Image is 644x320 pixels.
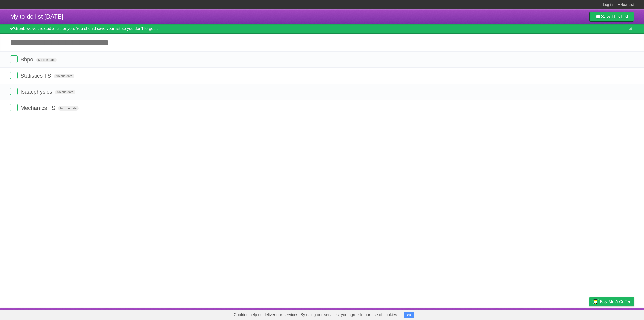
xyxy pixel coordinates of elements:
a: Buy me a coffee [589,297,634,306]
span: Bhpo [20,56,34,63]
span: Mechanics TS [20,105,57,111]
b: This List [611,14,628,19]
span: No due date [58,106,78,111]
label: Done [10,55,18,63]
span: No due date [55,90,75,94]
span: No due date [54,74,74,78]
span: Statistics TS [20,73,52,79]
button: OK [404,312,414,318]
img: Buy me a coffee [592,297,599,306]
a: Developers [539,309,559,319]
span: My to-do list [DATE] [10,13,63,20]
a: About [522,309,533,319]
label: Done [10,72,18,79]
a: Suggest a feature [602,309,634,319]
label: Done [10,88,18,95]
span: Cookies help us deliver our services. By using our services, you agree to our use of cookies. [229,310,403,320]
a: Privacy [583,309,596,319]
a: Terms [566,309,577,319]
label: Done [10,104,18,111]
a: SaveThis List [589,12,634,22]
span: Buy me a coffee [600,297,631,306]
span: No due date [36,58,57,62]
span: Isaacphysics [20,89,53,95]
